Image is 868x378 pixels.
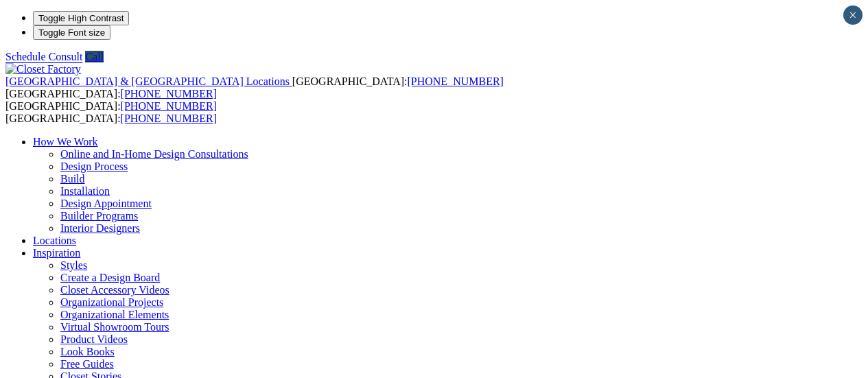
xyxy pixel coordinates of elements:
a: Installation [60,185,110,197]
a: How We Work [33,136,98,147]
a: [PHONE_NUMBER] [121,113,217,124]
span: [GEOGRAPHIC_DATA]: [GEOGRAPHIC_DATA]: [5,75,504,99]
a: Schedule Consult [5,51,82,62]
a: Organizational Elements [60,309,169,320]
span: [GEOGRAPHIC_DATA] & [GEOGRAPHIC_DATA] Locations [5,75,290,87]
a: [PHONE_NUMBER] [121,100,217,112]
a: Build [60,173,85,185]
button: Toggle Font size [33,25,110,40]
span: [GEOGRAPHIC_DATA]: [GEOGRAPHIC_DATA]: [5,100,217,124]
a: Design Process [60,161,128,172]
a: Builder Programs [60,210,138,222]
button: Toggle High Contrast [33,11,129,25]
a: Locations [33,235,76,246]
a: Styles [60,259,87,271]
a: Closet Accessory Videos [60,284,169,296]
a: Virtual Showroom Tours [60,321,169,333]
a: [PHONE_NUMBER] [407,75,503,87]
a: Online and In-Home Design Consultations [60,148,248,160]
a: [PHONE_NUMBER] [121,88,217,99]
span: Toggle Font size [38,27,105,38]
a: Interior Designers [60,222,140,234]
a: Create a Design Board [60,272,160,283]
a: Organizational Projects [60,296,163,308]
a: Free Guides [60,358,114,370]
img: Closet Factory [5,63,81,75]
a: [GEOGRAPHIC_DATA] & [GEOGRAPHIC_DATA] Locations [5,75,292,87]
button: Close [843,5,863,25]
a: Inspiration [33,247,80,259]
span: Toggle High Contrast [38,13,124,23]
a: Product Videos [60,333,128,345]
a: Design Appointment [60,198,152,209]
a: Call [85,51,104,62]
a: Look Books [60,346,115,357]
